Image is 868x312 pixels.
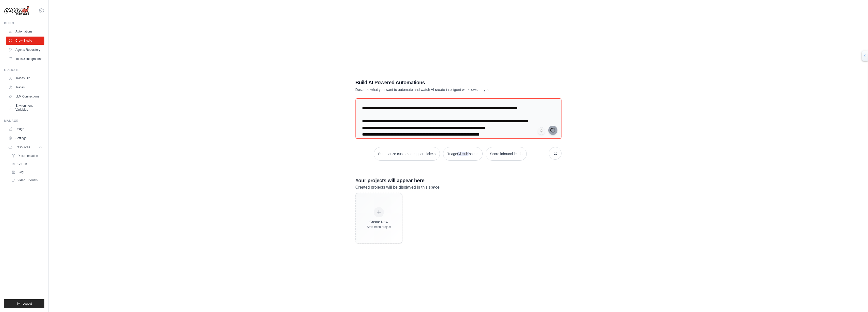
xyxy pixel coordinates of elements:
[23,302,32,306] span: Logout
[15,145,30,149] span: Resources
[6,37,44,45] a: Crew Studio
[4,21,44,25] div: Build
[9,169,44,176] a: Blog
[355,87,526,92] p: Describe what you want to automate and watch AI create intelligent workflows for you
[843,288,868,312] iframe: Chat Widget
[6,102,44,114] a: Environment Variables
[6,55,44,63] a: Tools & Integrations
[6,46,44,54] a: Agents Repository
[443,147,483,161] button: TriageGitHubissues
[6,74,44,82] a: Traces Old
[6,143,44,151] button: Resources
[355,79,526,86] h1: Build AI Powered Automations
[6,92,44,101] a: LLM Connections
[4,299,44,308] button: Logout
[355,184,561,191] p: Created projects will be displayed in this space
[4,119,44,123] div: Manage
[367,225,391,229] div: Start fresh project
[6,83,44,91] a: Traces
[18,178,38,182] span: Video Tutorials
[6,134,44,142] a: Settings
[6,27,44,36] a: Automations
[9,160,44,168] a: GitHub
[486,147,527,161] button: Score inbound leads
[538,127,545,135] button: Click to speak your automation idea
[457,152,469,156] span: GitHub
[4,68,44,72] div: Operate
[4,6,29,15] img: Logo
[549,147,561,160] button: Get new suggestions
[9,177,44,184] a: Video Tutorials
[6,125,44,133] a: Usage
[367,219,391,224] div: Create New
[9,152,44,159] a: Documentation
[18,162,27,166] span: GitHub
[18,170,24,174] span: Blog
[355,177,561,184] h3: Your projects will appear here
[18,154,38,158] span: Documentation
[374,147,440,161] button: Summarize customer support tickets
